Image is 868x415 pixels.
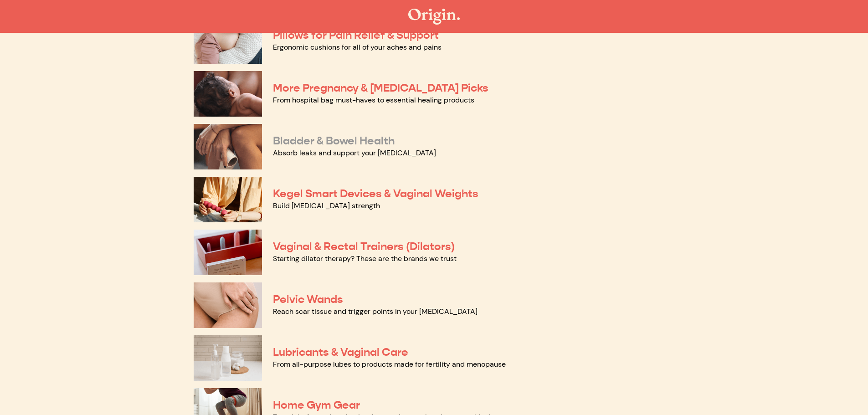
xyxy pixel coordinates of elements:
[194,71,262,117] img: More Pregnancy & Postpartum Picks
[194,124,262,169] img: Bladder & Bowel Health
[273,254,457,263] a: Starting dilator therapy? These are the brands we trust
[273,201,380,210] a: Build [MEDICAL_DATA] strength
[273,240,455,253] a: Vaginal & Rectal Trainers (Dilators)
[194,177,262,222] img: Kegel Smart Devices & Vaginal Weights
[273,359,506,369] a: From all-purpose lubes to products made for fertility and menopause
[273,307,478,316] a: Reach scar tissue and trigger points in your [MEDICAL_DATA]
[273,292,343,306] a: Pelvic Wands
[273,187,478,200] a: Kegel Smart Devices & Vaginal Weights
[194,282,262,328] img: Pelvic Wands
[273,81,488,95] a: More Pregnancy & [MEDICAL_DATA] Picks
[273,148,436,158] a: Absorb leaks and support your [MEDICAL_DATA]
[273,28,439,42] a: Pillows for Pain Relief & Support
[273,95,474,105] a: From hospital bag must-haves to essential healing products
[194,230,262,275] img: Vaginal & Rectal Trainers (Dilators)
[194,335,262,381] img: Lubricants & Vaginal Care
[273,398,360,412] a: Home Gym Gear
[408,9,460,25] img: The Origin Shop
[194,18,262,64] img: Pillows for Pain Relief & Support
[273,42,442,52] a: Ergonomic cushions for all of your aches and pains
[273,134,395,148] a: Bladder & Bowel Health
[273,345,408,359] a: Lubricants & Vaginal Care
